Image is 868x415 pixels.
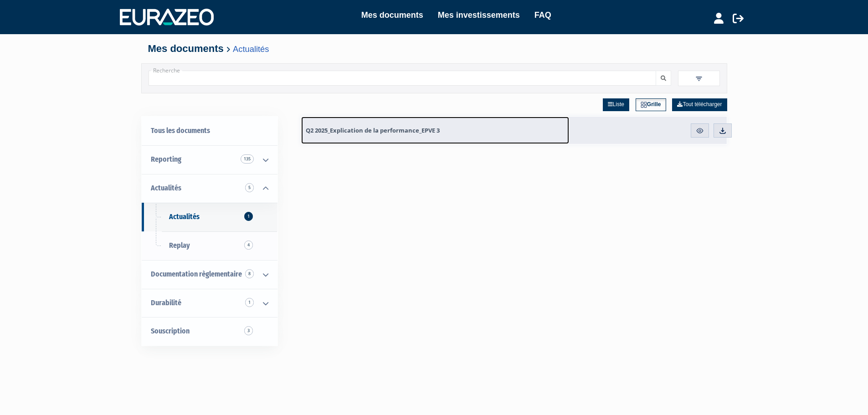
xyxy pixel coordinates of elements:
input: Recherche [149,71,656,86]
span: Documentation règlementaire [151,270,242,278]
img: eye.svg [696,127,704,135]
a: FAQ [534,9,551,21]
a: Actualités 5 [142,174,277,203]
a: Actualités1 [142,203,277,231]
img: download.svg [719,127,727,135]
h4: Mes documents [148,43,720,54]
span: 1 [244,212,253,221]
a: Documentation règlementaire 8 [142,260,277,289]
span: 135 [241,154,254,164]
span: 8 [245,269,254,278]
span: 1 [245,298,254,307]
img: 1732889491-logotype_eurazeo_blanc_rvb.png [120,9,214,25]
a: Actualités [233,44,269,54]
span: Actualités [169,212,200,221]
span: Souscription [151,327,190,335]
a: Mes investissements [438,9,520,21]
span: 5 [245,183,254,192]
span: Durabilité [151,298,181,307]
a: Reporting 135 [142,145,277,174]
span: Actualités [151,184,181,192]
img: grid.svg [641,102,647,108]
a: Tous les documents [142,117,277,145]
a: Grille [636,98,666,111]
span: Reporting [151,155,181,164]
span: Replay [169,241,190,250]
a: Durabilité 1 [142,289,277,318]
a: Q2 2025_Explication de la performance_EPVE 3 [301,117,569,144]
img: filter.svg [695,75,703,83]
a: Replay4 [142,231,277,260]
a: Liste [603,98,629,111]
a: Tout télécharger [672,98,727,111]
span: Q2 2025_Explication de la performance_EPVE 3 [306,126,440,134]
a: Mes documents [361,9,423,21]
span: 3 [244,326,253,335]
span: 4 [244,241,253,250]
a: Souscription3 [142,317,277,346]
